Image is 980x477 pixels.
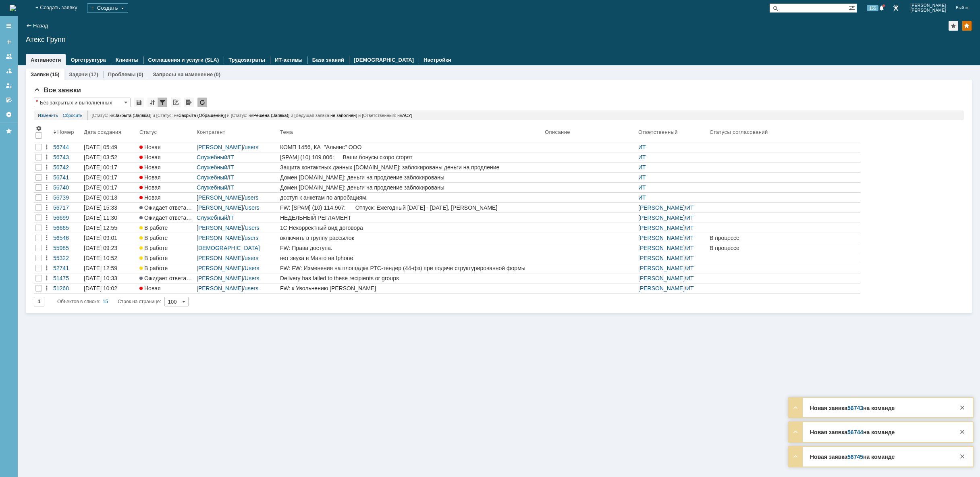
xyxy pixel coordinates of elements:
div: FW: [SPAM] (10) 114.967: Отпуск: Ежегодный [DATE] - [DATE], [PERSON_NAME] [280,204,542,211]
div: 56665 [53,225,81,231]
a: Delivery has failed to these recipients or groups [278,273,543,283]
a: Новая [138,183,195,192]
div: Закрыть [957,452,967,461]
a: [PERSON_NAME] [197,255,243,261]
div: 56717 [53,204,81,211]
div: [Статус: не ] и [Статус: не ] и [Статус: не ] и [Ведущая заявка: ] и [Ответственный: не ] [87,110,960,120]
div: / [197,245,277,251]
span: 155 [867,5,878,11]
div: Домен [DOMAIN_NAME]: деньги на продление заблокированы [280,184,542,191]
a: [PERSON_NAME] [638,285,685,292]
a: ИТ [686,225,694,231]
a: IT [229,164,234,171]
div: (15) [50,71,59,77]
div: [DATE] 09:23 [84,245,117,251]
a: Новая [138,152,195,162]
div: / [638,245,706,251]
a: Задачи [69,71,88,77]
a: В процессе [708,233,860,243]
a: доступ к анкетам по апробациям. [278,193,543,202]
a: Запросы на изменение [153,71,213,77]
div: [DATE] 00:13 [84,194,117,201]
a: Ожидает ответа контрагента [138,213,195,223]
a: users [245,235,258,241]
div: / [197,144,277,150]
a: [PERSON_NAME] [638,215,685,221]
a: [DATE] 09:01 [82,233,138,243]
div: 51268 [53,285,81,292]
div: / [638,265,706,271]
div: / [197,184,277,191]
div: 15 [103,297,108,306]
a: Users [245,265,260,271]
div: / [197,194,277,201]
div: Действия [44,265,50,271]
a: [PERSON_NAME] [197,194,243,201]
a: ИТ [638,184,646,191]
span: Новая [139,184,161,191]
div: 56546 [53,235,81,241]
a: Users [245,225,260,231]
div: В процессе [710,235,859,241]
a: ИТ [638,154,646,160]
a: Защита контактных данных [DOMAIN_NAME]: заблокированы деньги на продление [278,162,543,172]
a: [PERSON_NAME] [197,235,243,241]
div: [SPAM] (10) 109.006: Ваши бонусы скоро сгорят [280,154,542,160]
a: Мои заявки [2,79,15,92]
a: В работе [138,233,195,243]
a: ИТ-активы [275,57,303,63]
span: Расширенный поиск [849,4,857,11]
div: Сохранить вид [134,98,144,107]
div: [DATE] 12:55 [84,225,117,231]
a: [PERSON_NAME] [638,204,685,211]
a: 56741 [52,173,82,182]
div: 56741 [53,174,81,181]
a: Новая [138,142,195,152]
th: Статус [138,123,195,142]
span: Закрыта (Заявка) [114,113,150,118]
a: Заявки на командах [2,50,15,63]
a: ИТ [686,265,694,271]
a: [PERSON_NAME] [197,275,243,281]
div: Действия [44,245,50,251]
div: Защита контактных данных [DOMAIN_NAME]: заблокированы деньги на продление [280,164,542,171]
div: / [638,215,706,221]
div: Действия [44,194,50,201]
th: Тема [278,123,543,142]
a: [PERSON_NAME] [638,225,685,231]
a: Трудозатраты [228,57,265,63]
span: Закрыта (Обращение) [179,113,225,118]
div: [DATE] 09:01 [84,235,117,241]
div: Действия [44,225,50,231]
div: Действия [44,285,50,292]
a: [DATE] 12:59 [82,263,138,273]
div: Изменить домашнюю страницу [962,21,972,31]
div: Действия [44,275,50,281]
a: 56665 [52,223,82,233]
a: FW: Права доступа. [278,243,543,253]
div: 56740 [53,184,81,191]
div: 56739 [53,194,81,201]
a: FW: к Увольнению [PERSON_NAME] [278,283,543,293]
div: Скопировать ссылку на список [171,98,181,107]
a: [DATE] 05:49 [82,142,138,152]
div: / [638,235,706,241]
div: / [638,285,706,292]
div: FW: к Увольнению [PERSON_NAME] [280,285,542,292]
a: [DEMOGRAPHIC_DATA][PERSON_NAME] [197,245,260,258]
a: ИТ [686,275,694,281]
a: [PERSON_NAME] [638,265,685,271]
a: [DATE] 15:33 [82,203,138,212]
div: [DATE] 00:17 [84,174,117,181]
div: / [197,154,277,160]
a: ИТ [638,194,646,201]
div: / [197,164,277,171]
a: НЕДЕЛЬНЫЙ РЕГЛАМЕНТ [278,213,543,223]
span: Новая [139,174,161,181]
a: Новая [138,283,195,293]
a: В процессе [708,243,860,253]
div: Ответственный [638,129,679,135]
div: включить в группу рассылок [280,235,542,241]
a: Домен [DOMAIN_NAME]: деньги на продление заблокированы [278,173,543,182]
a: [DATE] 09:23 [82,243,138,253]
